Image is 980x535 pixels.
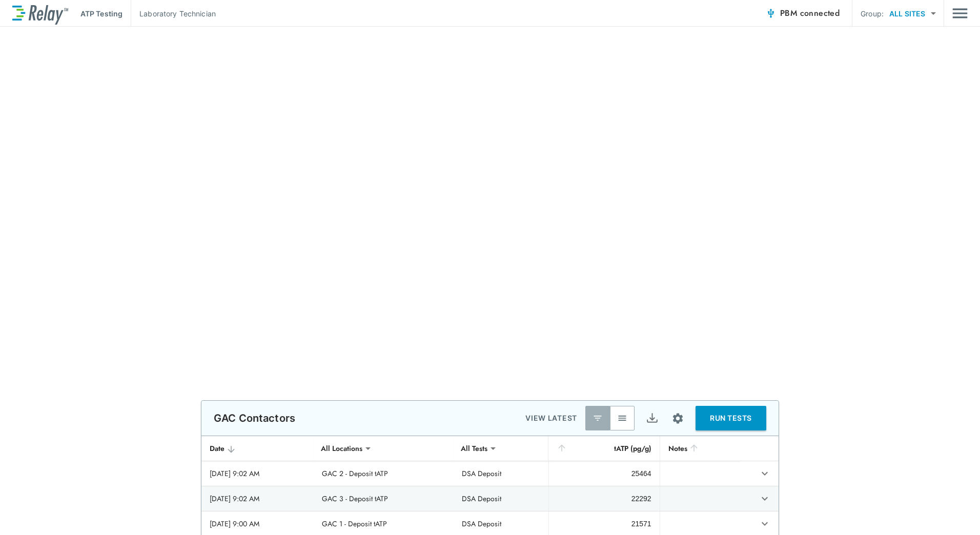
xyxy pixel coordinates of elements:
th: Date [201,436,314,461]
div: 21571 [557,519,651,529]
p: Laboratory Technician [139,8,216,19]
td: DSA Deposit [454,486,548,511]
button: expand row [756,490,773,507]
div: [DATE] 9:00 AM [210,519,305,529]
button: Export [640,406,664,430]
div: Notes [668,442,732,455]
button: expand row [756,515,773,532]
button: Site setup [664,405,691,432]
iframe: Resource center [826,504,970,527]
td: GAC 3 - Deposit tATP [314,486,454,511]
img: Latest [593,413,603,423]
div: tATP (pg/g) [557,442,651,455]
span: PBM [780,6,840,20]
div: [DATE] 9:02 AM [210,493,305,504]
button: expand row [756,465,773,482]
p: VIEW LATEST [525,412,577,424]
div: All Tests [454,438,495,459]
div: [DATE] 9:02 AM [210,468,305,479]
img: LuminUltra Relay [12,3,68,25]
img: Connected Icon [766,8,776,18]
div: All Locations [314,438,370,459]
img: View All [617,413,627,423]
button: RUN TESTS [696,406,766,430]
button: PBM connected [762,3,844,24]
p: ATP Testing [80,8,122,19]
div: 25464 [557,468,651,479]
img: Settings Icon [671,412,684,425]
td: GAC 2 - Deposit tATP [314,461,454,486]
img: Export Icon [646,412,659,425]
div: 22292 [557,493,651,504]
p: Group: [861,8,884,19]
img: Drawer Icon [952,4,968,23]
p: GAC Contactors [214,412,295,424]
button: Main menu [952,4,968,23]
span: connected [800,7,840,19]
td: DSA Deposit [454,461,548,486]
